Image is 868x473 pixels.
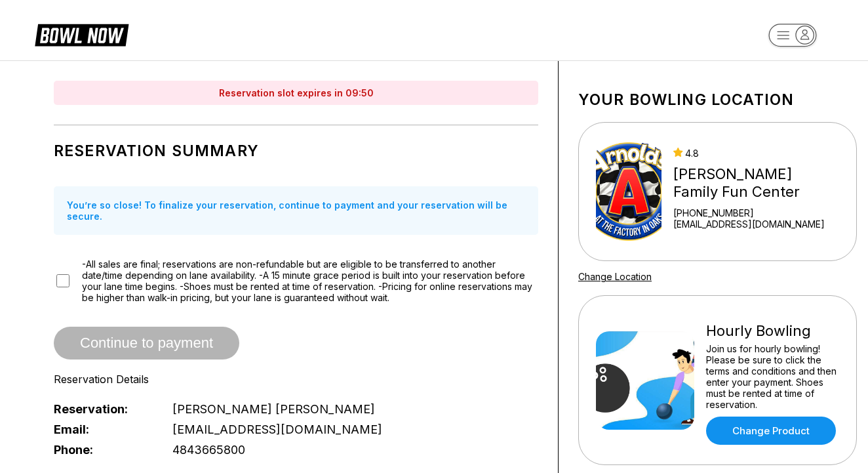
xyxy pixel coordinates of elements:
div: [PHONE_NUMBER] [673,207,839,218]
span: Reservation: [54,402,151,416]
h1: Reservation Summary [54,142,538,160]
div: [PERSON_NAME] Family Fun Center [673,165,839,201]
span: [EMAIL_ADDRESS][DOMAIN_NAME] [172,422,382,436]
a: Change Location [578,271,652,282]
span: -All sales are final; reservations are non-refundable but are eligible to be transferred to anoth... [82,258,538,303]
span: 4843665800 [172,443,245,457]
div: Reservation Details [54,373,538,386]
img: Hourly Bowling [596,331,694,430]
a: [EMAIL_ADDRESS][DOMAIN_NAME] [673,218,839,230]
div: Join us for hourly bowling! Please be sure to click the terms and conditions and then enter your ... [706,343,839,410]
div: 4.8 [673,148,839,159]
div: You’re so close! To finalize your reservation, continue to payment and your reservation will be s... [54,186,538,235]
h1: Your bowling location [578,91,857,109]
a: Change Product [706,417,836,445]
div: Hourly Bowling [706,322,839,340]
img: Arnold's Family Fun Center [596,142,661,241]
div: Reservation slot expires in 09:50 [54,81,538,105]
span: [PERSON_NAME] [PERSON_NAME] [172,402,375,416]
span: Email: [54,422,151,436]
span: Phone: [54,443,151,457]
